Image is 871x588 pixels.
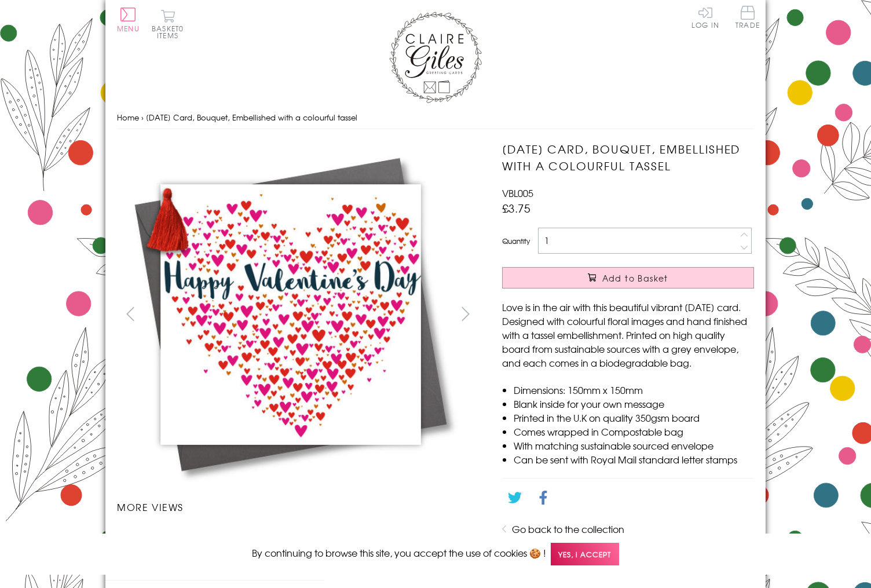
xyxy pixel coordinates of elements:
[479,141,826,488] img: Valentine's Day Card, Bouquet, Embellished with a colourful tassel
[502,300,754,370] p: Love is in the air with this beautiful vibrant [DATE] card. Designed with colourful floral images...
[152,9,184,39] button: Basket0 items
[551,543,619,565] span: Yes, I accept
[514,383,754,397] li: Dimensions: 150mm x 150mm
[157,23,184,41] span: 0 items
[117,525,207,551] li: Carousel Page 1 (Current Slide)
[117,112,139,123] a: Home
[514,439,754,452] li: With matching sustainable sourced envelope
[735,6,760,31] a: Trade
[602,272,668,284] span: Add to Basket
[207,525,298,551] li: Carousel Page 2
[502,186,533,200] span: VBL005
[117,525,479,551] ul: Carousel Pagination
[117,106,754,130] nav: breadcrumbs
[514,411,754,425] li: Printed in the U.K on quality 350gsm board
[514,452,754,466] li: Can be sent with Royal Mail standard letter stamps
[117,141,464,488] img: Valentine's Day Card, Bouquet, Embellished with a colourful tassel
[691,6,719,28] a: Log In
[502,200,530,216] span: £3.75
[298,525,388,551] li: Carousel Page 3
[117,23,140,34] span: Menu
[512,522,624,536] a: Go back to the collection
[735,6,760,28] span: Trade
[502,141,754,174] h1: [DATE] Card, Bouquet, Embellished with a colourful tassel
[389,525,479,551] li: Carousel Page 4
[117,500,479,514] h3: More views
[502,267,754,288] button: Add to Basket
[514,425,754,439] li: Comes wrapped in Compostable bag
[514,397,754,411] li: Blank inside for your own message
[146,112,357,123] span: [DATE] Card, Bouquet, Embellished with a colourful tassel
[141,112,144,123] span: ›
[453,301,479,327] button: next
[117,301,143,327] button: prev
[502,236,530,246] label: Quantity
[389,12,482,103] img: Claire Giles Greetings Cards
[117,8,140,32] button: Menu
